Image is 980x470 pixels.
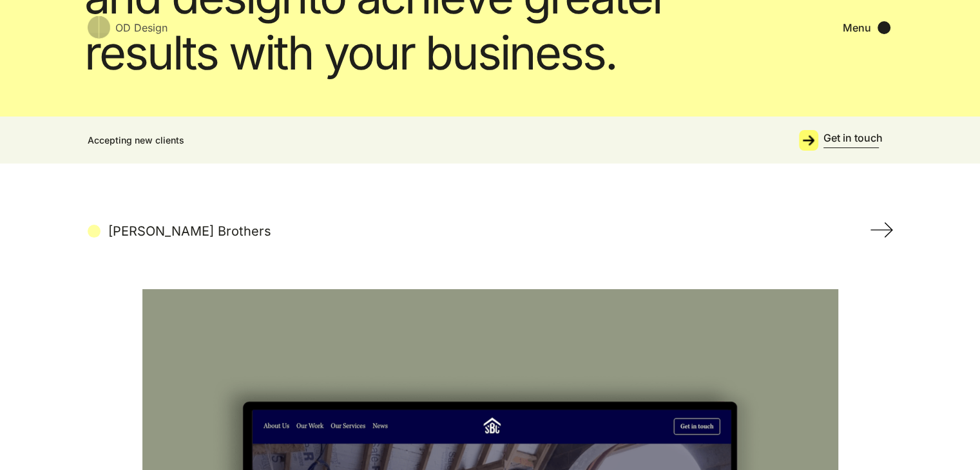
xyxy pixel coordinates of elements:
div: Get in touch [823,132,883,145]
div: next slide [870,221,893,240]
div: OD Design [115,20,168,35]
a: Get in touch [799,127,893,153]
div: [PERSON_NAME] Brothers [108,225,271,238]
img: Slider Right Arrow [870,222,893,238]
a: OD Design [88,16,168,39]
div: Accepting new clients [88,134,184,147]
a: [PERSON_NAME] Brothers [88,225,271,238]
div: menu [843,21,893,34]
div: Menu [843,21,871,34]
